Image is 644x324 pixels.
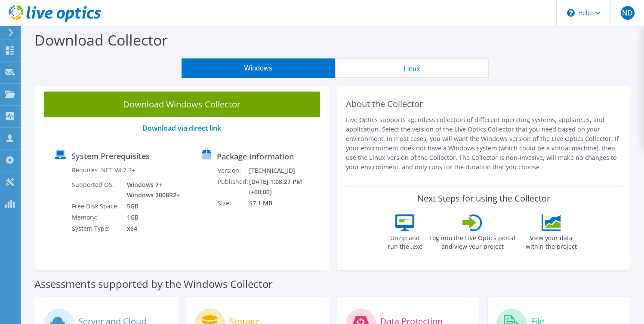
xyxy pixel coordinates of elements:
td: Size: [217,198,249,209]
td: 5GB [120,201,182,212]
label: Download Collector [34,30,168,50]
label: Assessments supported by the Windows Collector [34,280,273,288]
button: Windows [182,58,335,78]
td: Version: [217,165,249,176]
a: Download via direct link [142,123,221,133]
td: 1GB [120,212,182,223]
svg: \n [567,9,575,17]
label: System Prerequisites [71,152,150,160]
p: Live Optics supports agentless collection of different operating systems, appliances, and applica... [346,115,622,172]
label: View your data within the project [520,231,582,251]
a: Download Windows Collector [44,92,320,117]
td: [DATE] 1:08:27 PM (+00:00) [249,176,325,198]
span: ND [621,6,635,20]
td: 57.1 MB [249,198,325,209]
label: Requires .NET V4.7.2+ [72,166,135,174]
td: Supported OS: [71,179,120,201]
label: Unzip and run the .exe [385,231,425,251]
td: System Type: [71,223,120,234]
td: Windows 7+ Windows 2008R2+ [120,179,182,201]
label: Next Steps for using the Collector [417,193,550,204]
button: Linux [335,58,489,78]
label: Log into the Live Optics portal and view your project [429,231,516,251]
td: Free Disk Space: [71,201,120,212]
h2: About the Collector [346,99,622,109]
td: Memory: [71,212,120,223]
td: Published: [217,176,249,198]
td: x64 [120,223,182,234]
td: [TECHNICAL_ID] [249,165,325,176]
label: Package Information [217,152,294,161]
